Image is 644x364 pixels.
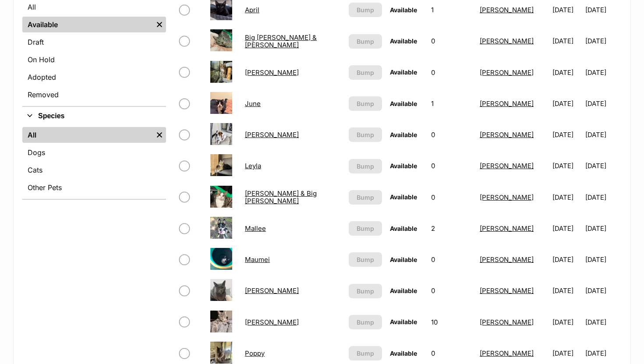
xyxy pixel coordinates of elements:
span: Available [390,287,417,294]
a: [PERSON_NAME] [480,224,534,233]
td: [DATE] [549,276,584,306]
a: [PERSON_NAME] [480,6,534,14]
td: 10 [428,307,475,337]
a: Removed [22,87,166,102]
button: Bump [349,3,382,17]
button: Bump [349,315,382,329]
a: [PERSON_NAME] [480,193,534,201]
a: [PERSON_NAME] [480,349,534,357]
div: Species [22,125,166,199]
a: Mallee [245,224,266,233]
td: 0 [428,57,475,88]
td: [DATE] [549,213,584,244]
a: Dogs [22,145,166,160]
a: All [22,127,153,143]
a: On Hold [22,52,166,67]
td: 0 [428,151,475,181]
td: [DATE] [549,57,584,88]
td: 0 [428,244,475,275]
span: Available [390,256,417,263]
button: Bump [349,284,382,298]
a: [PERSON_NAME] [245,318,299,326]
span: Available [390,131,417,138]
span: Available [390,162,417,170]
a: [PERSON_NAME] [480,37,534,45]
button: Bump [349,252,382,267]
span: Available [390,193,417,201]
span: Available [390,37,417,45]
a: Maumei [245,255,270,264]
td: [DATE] [549,307,584,337]
td: [DATE] [549,151,584,181]
button: Bump [349,96,382,111]
a: [PERSON_NAME] [480,68,534,77]
span: Bump [357,68,374,77]
span: Bump [357,5,374,14]
td: [DATE] [585,120,621,150]
span: Available [390,350,417,357]
td: [DATE] [585,276,621,306]
td: [DATE] [549,88,584,119]
button: Species [22,110,166,122]
span: Bump [357,37,374,46]
span: Bump [357,318,374,327]
td: [DATE] [585,244,621,275]
a: [PERSON_NAME] [480,162,534,170]
span: Available [390,100,417,107]
a: Big [PERSON_NAME] & [PERSON_NAME] [245,33,317,49]
a: [PERSON_NAME] [480,99,534,108]
a: Adopted [22,69,166,85]
span: Bump [357,255,374,264]
td: [DATE] [585,182,621,212]
a: [PERSON_NAME] [480,286,534,295]
a: Remove filter [153,127,166,143]
td: [DATE] [585,151,621,181]
a: April [245,6,259,14]
a: [PERSON_NAME] [480,131,534,139]
span: Available [390,68,417,76]
a: Leyla [245,162,261,170]
button: Bump [349,34,382,49]
span: Bump [357,130,374,139]
td: [DATE] [549,26,584,56]
button: Bump [349,346,382,360]
span: Bump [357,286,374,296]
span: Available [390,6,417,14]
a: [PERSON_NAME] [245,131,299,139]
a: Cats [22,162,166,178]
td: [DATE] [549,244,584,275]
a: Remove filter [153,17,166,32]
span: Bump [357,99,374,108]
span: Available [390,318,417,325]
a: Available [22,17,153,32]
button: Bump [349,65,382,80]
td: [DATE] [585,88,621,119]
td: 2 [428,213,475,244]
td: [DATE] [585,26,621,56]
a: Poppy [245,349,265,357]
td: 0 [428,182,475,212]
span: Bump [357,224,374,233]
a: June [245,99,261,108]
td: [DATE] [585,307,621,337]
td: [DATE] [549,120,584,150]
button: Bump [349,127,382,142]
a: Other Pets [22,180,166,195]
td: [DATE] [549,182,584,212]
a: [PERSON_NAME] [480,318,534,326]
button: Bump [349,159,382,173]
a: [PERSON_NAME] & Big [PERSON_NAME] [245,189,317,205]
a: [PERSON_NAME] [480,255,534,264]
td: [DATE] [585,57,621,88]
a: [PERSON_NAME] [245,68,299,77]
button: Bump [349,190,382,205]
a: Draft [22,34,166,50]
span: Bump [357,193,374,202]
button: Bump [349,221,382,236]
span: Bump [357,162,374,171]
a: [PERSON_NAME] [245,286,299,295]
span: Bump [357,349,374,358]
td: 0 [428,276,475,306]
td: [DATE] [585,213,621,244]
td: 0 [428,120,475,150]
